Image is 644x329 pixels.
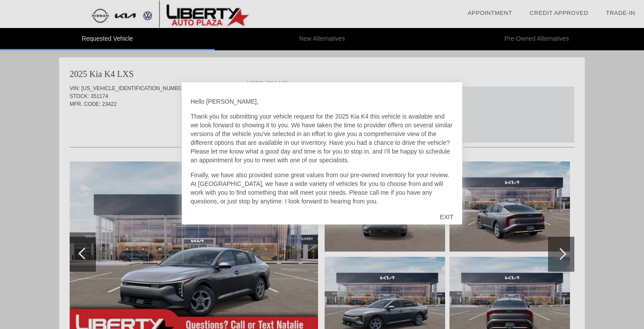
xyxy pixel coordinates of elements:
a: Trade-In [606,10,635,16]
p: Thank you for submitting your vehicle request for the 2025 Kia K4 this vehicle is available and w... [191,112,453,164]
a: Appointment [467,10,512,16]
p: Hello [PERSON_NAME], [191,97,453,106]
div: EXIT [431,204,462,230]
a: Credit Approved [530,10,588,16]
p: Finally, we have also provided some great values from our pre-owned inventory for your review. At... [191,171,453,206]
